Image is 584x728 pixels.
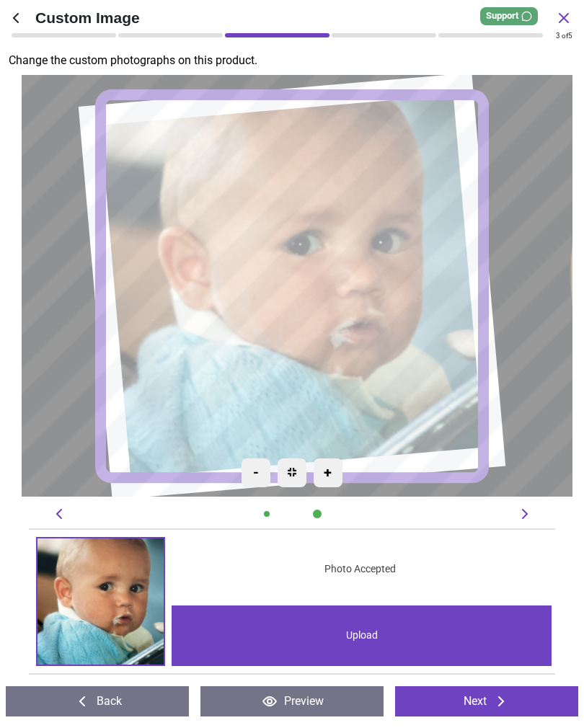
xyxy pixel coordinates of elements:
[9,53,584,68] p: Change the custom photographs on this product.
[6,686,189,716] button: Back
[35,7,555,28] span: Custom Image
[556,31,572,41] div: of 5
[556,32,560,40] span: 3
[480,7,538,25] div: Support
[314,458,342,487] div: +
[200,686,384,716] button: Preview
[172,605,552,666] div: Upload
[324,562,396,577] span: Photo Accepted
[242,458,270,487] div: -
[395,686,578,716] button: Next
[288,468,296,476] img: recenter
